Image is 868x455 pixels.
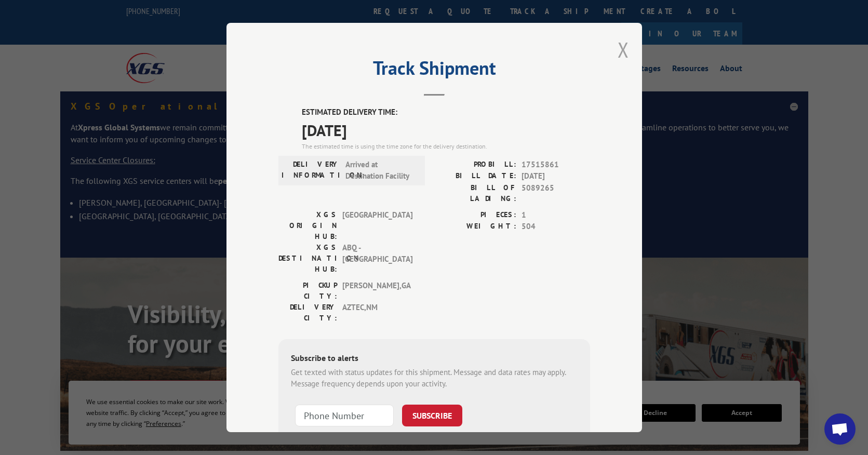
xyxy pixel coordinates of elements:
label: PIECES: [434,209,516,221]
div: The estimated time is using the time zone for the delivery destination. [302,141,590,151]
span: Arrived at Destination Facility [345,158,416,182]
label: WEIGHT: [434,221,516,233]
button: SUBSCRIBE [402,404,462,426]
div: Get texted with status updates for this shipment. Message and data rates may apply. Message frequ... [291,366,578,390]
label: DELIVERY INFORMATION: [282,158,340,182]
label: ESTIMATED DELIVERY TIME: [302,106,590,118]
button: Close modal [618,36,629,63]
span: ABQ - [GEOGRAPHIC_DATA] [342,242,412,274]
h2: Track Shipment [278,61,590,81]
label: PICKUP CITY: [278,279,337,301]
span: 1 [522,209,590,221]
input: Phone Number [295,404,394,426]
span: 504 [522,221,590,233]
a: Open chat [824,413,856,445]
label: PROBILL: [434,158,516,170]
label: BILL DATE: [434,170,516,182]
label: XGS DESTINATION HUB: [278,242,337,274]
span: AZTEC , NM [342,301,412,323]
label: DELIVERY CITY: [278,301,337,323]
span: [GEOGRAPHIC_DATA] [342,209,412,242]
span: [PERSON_NAME] , GA [342,279,412,301]
label: XGS ORIGIN HUB: [278,209,337,242]
span: [DATE] [522,170,590,182]
span: [DATE] [302,118,590,141]
span: 17515861 [522,158,590,170]
div: Subscribe to alerts [291,351,578,366]
label: BILL OF LADING: [434,182,516,204]
span: 5089265 [522,182,590,204]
